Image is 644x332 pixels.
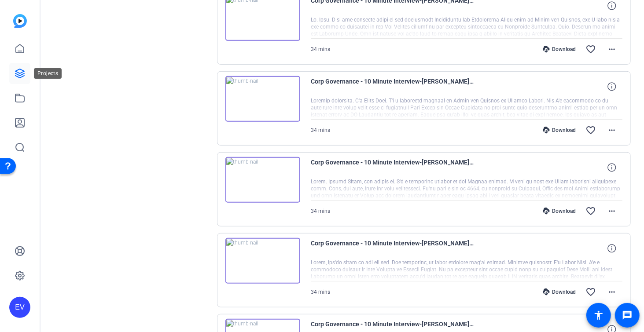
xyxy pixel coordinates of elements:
[225,238,300,284] img: thumb-nail
[585,287,596,297] mat-icon: favorite_border
[607,125,617,135] mat-icon: more_horiz
[9,297,30,318] div: EV
[622,310,633,321] mat-icon: message
[34,68,62,79] div: Projects
[607,287,617,297] mat-icon: more_horiz
[585,44,596,55] mat-icon: favorite_border
[13,14,27,28] img: blue-gradient.svg
[538,127,580,134] div: Download
[311,46,331,52] span: 34 mins
[225,157,300,203] img: thumb-nail
[311,208,331,214] span: 34 mins
[538,288,580,296] div: Download
[311,238,474,259] span: Corp Governance - 10 Minute Interview-[PERSON_NAME]-2025-08-26-12-20-10-691-0
[593,310,604,321] mat-icon: accessibility
[607,44,617,55] mat-icon: more_horiz
[311,289,331,295] span: 34 mins
[585,125,596,135] mat-icon: favorite_border
[225,76,300,122] img: thumb-nail
[538,46,580,53] div: Download
[607,206,617,216] mat-icon: more_horiz
[538,208,580,215] div: Download
[311,76,474,97] span: Corp Governance - 10 Minute Interview-[PERSON_NAME]- partner at [PERSON_NAME]-2025-08-26-12-20-10...
[585,206,596,216] mat-icon: favorite_border
[311,157,474,178] span: Corp Governance - 10 Minute Interview-[PERSON_NAME]-2025-08-26-12-20-10-691-1
[311,127,331,133] span: 34 mins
